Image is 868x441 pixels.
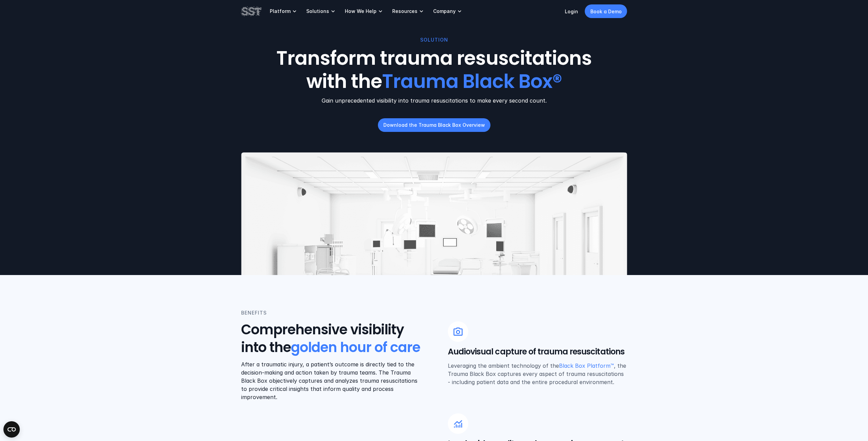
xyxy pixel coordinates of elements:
[241,309,267,317] p: BENEFITS
[241,96,627,105] p: Gain unprecedented visibility into trauma resuscitations to make every second count.
[448,361,627,386] p: Leveraging the ambient technology of the , the Trauma Black Box captures every aspect of trauma r...
[420,36,448,44] p: SOLUTION
[585,4,627,18] a: Book a Demo
[241,321,421,356] h3: Comprehensive visibility into the
[383,121,485,128] p: Download the Trauma Black Box Overview
[270,8,291,14] p: Platform
[565,9,578,14] a: Login
[241,5,262,17] img: SST logo
[378,118,490,132] a: Download the Trauma Black Box Overview
[291,338,420,357] span: golden hour of care
[392,8,417,14] p: Resources
[241,152,627,323] img: Cartoon depiction of a trauma bay
[345,8,377,14] p: How We Help
[448,346,627,358] h5: Audiovisual capture of trauma resuscitations
[241,360,421,401] p: After a traumatic injury, a patient’s outcome is directly tied to the decision-making and action ...
[590,8,622,15] p: Book a Demo
[268,47,600,93] h1: Transform trauma resuscitations with the
[559,362,614,369] a: Black Box Platform™
[433,8,456,14] p: Company
[306,8,329,14] p: Solutions
[3,421,20,438] button: Open CMP widget
[382,68,562,95] span: Trauma Black Box®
